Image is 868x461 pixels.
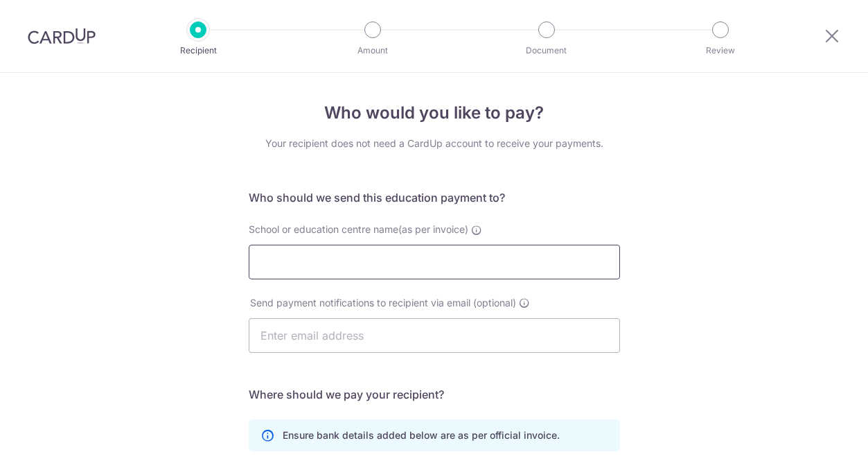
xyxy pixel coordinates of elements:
p: Review [669,44,772,58]
p: Document [495,44,598,58]
p: Recipient [147,44,249,58]
img: CardUp [28,28,96,44]
h5: Who should we send this education payment to? [249,189,620,206]
input: Enter email address [249,318,620,353]
p: Ensure bank details added below are as per official invoice. [283,428,560,442]
span: Help [32,10,60,22]
h5: Where should we pay your recipient? [249,386,620,403]
span: School or education centre name(as per invoice) [249,223,468,235]
span: Send payment notifications to recipient via email (optional) [250,296,516,310]
p: Amount [321,44,424,58]
h4: Who would you like to pay? [249,101,620,125]
div: Your recipient does not need a CardUp account to receive your payments. [249,137,620,150]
